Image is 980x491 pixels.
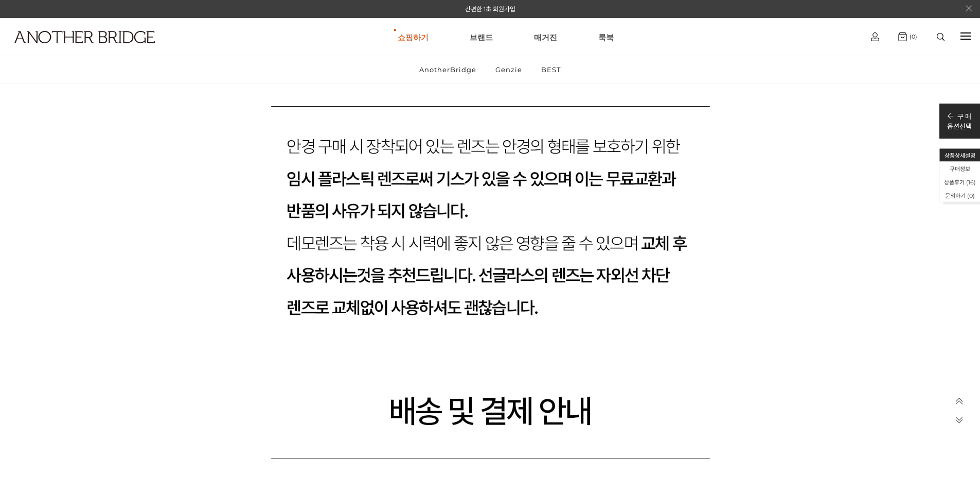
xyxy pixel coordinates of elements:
a: AnotherBridge [411,56,485,83]
p: 옵션선택 [947,121,972,131]
span: 대화 [94,343,106,351]
a: 룩북 [598,19,614,56]
a: (0) [898,32,917,41]
p: 구 매 [947,111,972,121]
span: 16 [968,179,974,186]
a: 쇼핑하기 [398,19,429,56]
a: 간편한 1초 회원가입 [465,5,515,13]
a: logo [5,31,152,69]
a: 홈 [3,327,68,352]
span: 홈 [32,342,39,350]
a: 브랜드 [470,19,493,56]
a: 대화 [68,327,133,352]
img: logo [14,31,155,43]
img: cart [871,32,879,41]
span: (0) [907,33,917,40]
img: search [937,33,945,41]
a: Genzie [487,56,531,83]
img: cart [898,32,907,41]
span: 설정 [159,342,171,350]
a: BEST [532,56,569,83]
a: 매거진 [534,19,557,56]
a: 설정 [133,327,198,352]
